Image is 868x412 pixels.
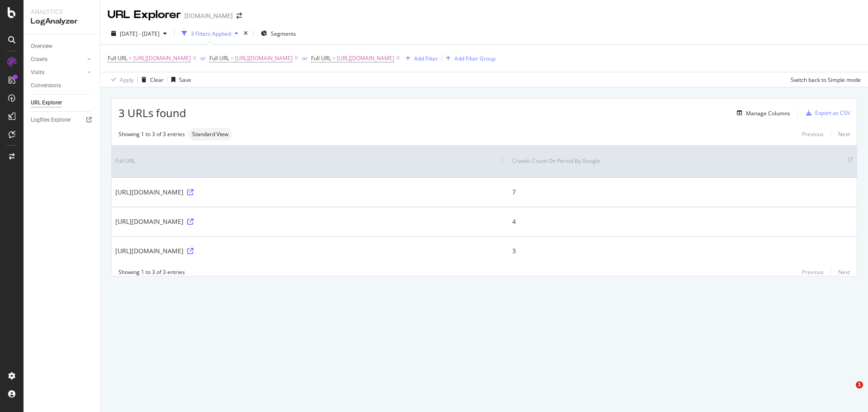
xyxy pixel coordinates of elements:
[31,81,94,90] a: Conversions
[118,268,185,276] div: Showing 1 to 3 of 3 entries
[442,53,495,64] button: Add Filter Group
[191,30,231,38] div: 3 Filters Applied
[856,381,863,388] span: 1
[837,381,859,403] iframe: Intercom live chat
[402,53,438,64] button: Add Filter
[302,54,307,62] button: or
[242,29,250,38] div: times
[31,16,93,27] div: LogAnalyzer
[209,54,229,62] span: Full URL
[115,217,505,226] div: [URL][DOMAIN_NAME]
[120,76,134,84] div: Apply
[184,11,233,20] div: [DOMAIN_NAME]
[31,7,93,16] div: Analytics
[231,54,234,62] span: =
[454,55,495,62] div: Add Filter Group
[118,105,186,121] span: 3 URLs found
[120,30,160,38] span: [DATE] - [DATE]
[509,145,857,177] th: Crawls: Count On Period By Google: activate to sort column ascending
[746,109,790,117] div: Manage Columns
[302,54,307,62] div: or
[733,108,790,118] button: Manage Columns
[108,26,170,41] button: [DATE] - [DATE]
[414,55,438,62] div: Add Filter
[200,54,206,62] div: or
[31,115,94,125] a: Logfiles Explorer
[31,98,62,108] div: URL Explorer
[31,42,52,51] div: Overview
[31,68,85,77] a: Visits
[791,76,861,84] div: Switch back to Simple mode
[138,72,164,87] button: Clear
[168,72,191,87] button: Save
[337,52,394,65] span: [URL][DOMAIN_NAME]
[108,54,127,62] span: Full URL
[236,13,242,19] div: arrow-right-arrow-left
[235,52,292,65] span: [URL][DOMAIN_NAME]
[257,26,300,41] button: Segments
[108,7,181,23] div: URL Explorer
[31,81,61,90] div: Conversions
[332,54,335,62] span: =
[178,26,242,41] button: 3 Filters Applied
[129,54,132,62] span: =
[31,98,94,108] a: URL Explorer
[133,52,191,65] span: [URL][DOMAIN_NAME]
[31,55,47,64] div: Crawls
[150,76,164,84] div: Clear
[815,109,850,117] div: Export as CSV
[192,132,228,137] span: Standard View
[31,55,85,64] a: Crawls
[118,130,185,138] div: Showing 1 to 3 of 3 entries
[311,54,331,62] span: Full URL
[31,42,94,51] a: Overview
[509,207,857,236] td: 4
[787,72,861,87] button: Switch back to Simple mode
[200,54,206,62] button: or
[509,236,857,265] td: 3
[179,76,191,84] div: Save
[509,177,857,207] td: 7
[115,246,505,256] div: [URL][DOMAIN_NAME]
[31,68,44,77] div: Visits
[189,128,232,141] div: neutral label
[115,188,505,197] div: [URL][DOMAIN_NAME]
[802,106,850,120] button: Export as CSV
[108,72,134,87] button: Apply
[271,30,296,38] span: Segments
[31,115,71,125] div: Logfiles Explorer
[112,145,509,177] th: Full URL: activate to sort column ascending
